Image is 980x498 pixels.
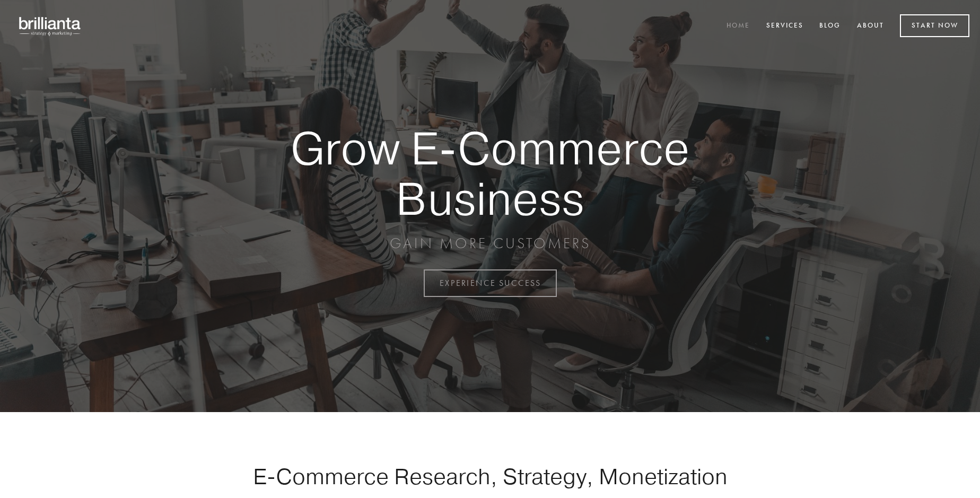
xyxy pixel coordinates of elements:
a: Start Now [900,14,969,37]
img: brillianta - research, strategy, marketing [11,11,90,41]
a: Services [759,18,810,35]
a: About [850,18,891,35]
p: GAIN MORE CUSTOMERS [253,234,727,253]
h1: E-Commerce Research, Strategy, Monetization [220,463,760,490]
a: EXPERIENCE SUCCESS [424,269,557,297]
a: Blog [812,18,847,35]
strong: Grow E-Commerce Business [253,123,727,223]
a: Home [720,18,757,35]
